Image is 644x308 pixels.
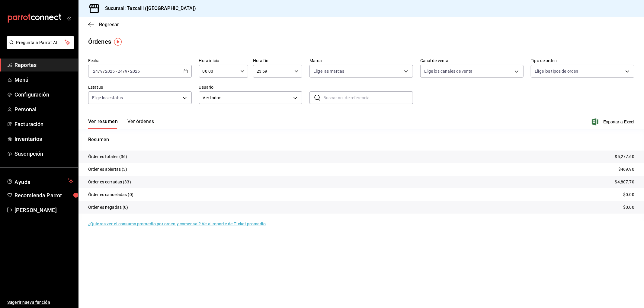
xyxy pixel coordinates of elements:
[14,177,66,185] span: Ayuda
[14,191,73,199] span: Recomienda Parrot
[16,40,65,46] span: Pregunta a Parrot AI
[99,22,119,27] span: Regresar
[535,68,578,74] span: Elige los tipos de orden
[623,192,634,198] p: $0.00
[88,192,133,198] p: Órdenes canceladas (0)
[88,59,192,63] label: Fecha
[88,204,128,211] p: Órdenes negadas (0)
[125,69,128,74] input: --
[323,92,413,104] input: Buscar no. de referencia
[128,69,130,74] span: /
[14,135,73,143] span: Inventarios
[88,119,154,129] div: navigation tabs
[88,221,266,226] a: ¿Quieres ver el consumo promedio por orden y comensal? Ve al reporte de Ticket promedio
[88,136,634,143] p: Resumen
[313,68,344,74] span: Elige las marcas
[420,59,524,63] label: Canal de venta
[117,69,123,74] input: --
[14,61,73,69] span: Reportes
[130,69,140,74] input: ----
[98,69,100,74] span: /
[531,59,634,63] label: Tipo de orden
[123,69,125,74] span: /
[14,120,73,128] span: Facturación
[88,154,127,160] p: Órdenes totales (36)
[253,59,302,63] label: Hora fin
[100,5,196,12] h3: Sucursal: Tezcalli ([GEOGRAPHIC_DATA])
[88,37,111,46] div: Órdenes
[93,69,98,74] input: --
[615,179,634,185] p: $4,807.70
[593,118,634,125] button: Exportar a Excel
[92,95,123,101] span: Elige los estatus
[615,154,634,160] p: $5,277.60
[103,69,105,74] span: /
[105,69,115,74] input: ----
[199,85,303,90] label: Usuario
[424,68,473,74] span: Elige los canales de venta
[7,299,73,306] span: Sugerir nueva función
[14,90,73,99] span: Configuración
[7,36,74,49] button: Pregunta a Parrot AI
[14,105,73,113] span: Personal
[114,38,122,46] img: Tooltip marker
[88,179,131,185] p: Órdenes cerradas (33)
[88,85,192,90] label: Estatus
[88,22,119,27] button: Regresar
[623,204,634,211] p: $0.00
[4,44,74,50] a: Pregunta a Parrot AI
[100,69,103,74] input: --
[14,150,73,158] span: Suscripción
[116,69,117,74] span: -
[309,59,413,63] label: Marca
[88,166,127,173] p: Órdenes abiertas (3)
[618,166,634,173] p: $469.90
[203,95,291,101] span: Ver todos
[88,119,118,129] button: Ver resumen
[66,16,71,21] button: open_drawer_menu
[14,206,73,214] span: [PERSON_NAME]
[127,119,154,129] button: Ver órdenes
[14,76,73,84] span: Menú
[199,59,248,63] label: Hora inicio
